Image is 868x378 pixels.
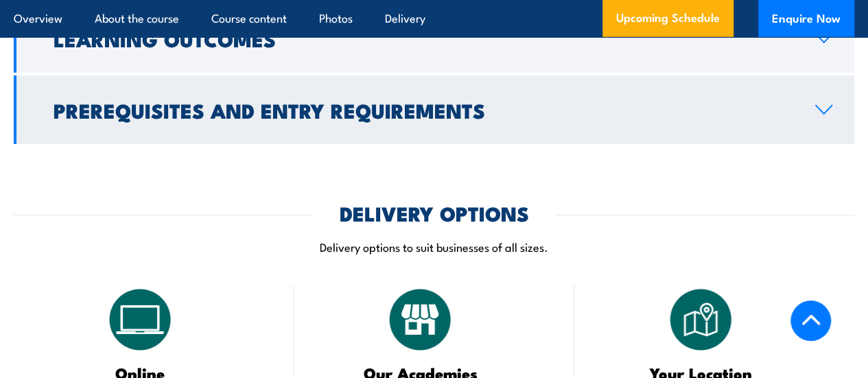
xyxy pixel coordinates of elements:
[54,101,793,119] h2: Prerequisites and Entry Requirements
[340,204,529,222] h2: DELIVERY OPTIONS
[14,75,854,144] a: Prerequisites and Entry Requirements
[14,239,854,255] p: Delivery options to suit businesses of all sizes.
[14,4,854,73] a: Learning Outcomes
[54,29,793,47] h2: Learning Outcomes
